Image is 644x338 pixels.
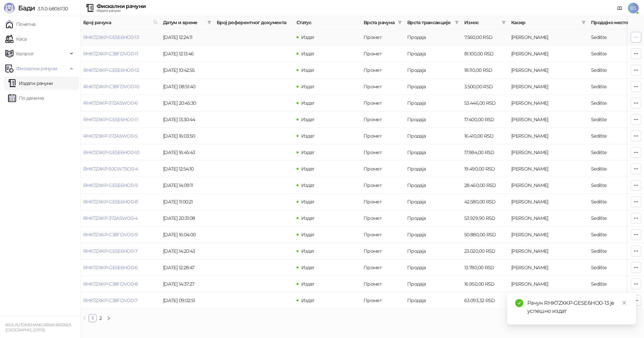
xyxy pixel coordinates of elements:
td: Промет [361,144,405,161]
a: RHK7ZXKP-GESE6HO0-6 [83,264,138,271]
td: Промет [361,46,405,62]
td: Промет [361,227,405,243]
span: Издат [301,264,315,271]
td: Продаја [405,29,462,46]
a: RHK7ZXKP-GESE6HO0-9 [83,182,138,188]
td: Продаја [405,292,462,309]
td: Промет [361,79,405,95]
td: [DATE] 12:13:46 [160,46,214,62]
th: Статус [294,16,361,29]
td: Промет [361,210,405,227]
button: right [105,314,113,322]
td: Продаја [405,227,462,243]
td: Продаја [405,210,462,227]
th: Касир [508,16,588,29]
td: Boban Seočanac [508,194,588,210]
span: Датум и време [163,19,205,26]
td: 16.410,00 RSD [462,128,508,144]
td: Boban Seočanac [508,111,588,128]
td: Промет [361,62,405,79]
a: Документација [614,3,625,13]
span: Износ [464,19,499,26]
span: filter [398,20,402,25]
td: Boban Seočanac [508,128,588,144]
span: filter [582,20,586,25]
span: Каталог [16,47,34,60]
td: Продаја [405,46,462,62]
td: Продаја [405,128,462,144]
td: Продаја [405,95,462,111]
span: filter [453,17,460,28]
td: Boban Seočanac [508,95,588,111]
td: 63.093,32 RSD [462,292,508,309]
span: close [622,300,627,305]
td: Продаја [405,62,462,79]
a: RHK7ZXKP-GESE6HO0-12 [83,67,139,73]
a: Каса [5,32,26,46]
span: Издат [301,116,315,123]
td: 28.460,00 RSD [462,177,508,194]
a: RHK7ZXKP-GESE6HO0-11 [83,116,138,123]
td: Продаја [405,79,462,95]
span: Фискални рачуни [16,62,57,75]
td: [DATE] 12:24:11 [160,29,214,46]
td: RHK7ZXKP-9JGW75O0-4 [80,161,160,177]
td: 17.984,00 RSD [462,144,508,161]
a: RHK7ZXKP-GESE6HO0-13 [83,34,139,40]
td: Boban Seočanac [508,177,588,194]
th: Врста трансакције [405,16,462,29]
th: Број референтног документа [214,16,294,29]
td: 17.400,00 RSD [462,111,508,128]
td: [DATE] 16:03:50 [160,128,214,144]
span: filter [455,20,459,25]
td: Продаја [405,161,462,177]
td: [DATE] 20:31:08 [160,210,214,227]
span: Издат [301,149,315,155]
td: [DATE] 20:45:30 [160,95,214,111]
a: RHK7ZXKP-372A5WO0-5 [83,133,138,139]
span: Издат [301,182,315,188]
td: 81.100,00 RSD [462,46,508,62]
span: 3.11.0-b80b730 [35,6,68,12]
td: Boban Seočanac [508,243,588,259]
span: Бади [18,4,35,12]
a: 2 [97,315,104,322]
td: Продаја [405,111,462,128]
td: Промет [361,95,405,111]
a: RHK7ZXKP-372A5WO0-6 [83,100,138,106]
td: RHK7ZXKP-372A5WO0-4 [80,210,160,227]
td: [DATE] 16:04:00 [160,227,214,243]
td: RHK7ZXKP-GESE6HO0-10 [80,144,160,161]
span: Врста рачуна [364,19,395,26]
td: Boban Seočanac [508,62,588,79]
td: 53.929,90 RSD [462,210,508,227]
th: Број рачуна [80,16,160,29]
td: RHK7ZXKP-C38FDVO0-7 [80,292,160,309]
td: Промет [361,292,405,309]
td: 13.780,00 RSD [462,259,508,276]
td: Boban Seočanac [508,29,588,46]
a: По данима [8,91,44,105]
td: Промет [361,128,405,144]
li: 2 [97,314,105,322]
td: Продаја [405,276,462,292]
a: Почетна [5,17,36,31]
td: [DATE] 14:09:11 [160,177,214,194]
span: Издат [301,297,315,303]
td: [DATE] 11:00:21 [160,194,214,210]
td: RHK7ZXKP-GESE6HO0-6 [80,259,160,276]
div: Фискални рачуни [97,4,146,9]
td: RHK7ZXKP-GESE6HO0-11 [80,111,160,128]
td: [DATE] 14:37:27 [160,276,214,292]
a: RHK7ZXKP-C38FDVO0-9 [83,232,138,238]
td: Boban Seočanac [508,46,588,62]
span: Издат [301,51,315,57]
td: 23.020,00 RSD [462,243,508,259]
td: RHK7ZXKP-GESE6HO0-12 [80,62,160,79]
td: RHK7ZXKP-C38FDVO0-9 [80,227,160,243]
span: Издат [301,232,315,238]
img: Logo [4,3,15,13]
a: RHK7ZXKP-372A5WO0-4 [83,215,138,221]
td: [DATE] 14:20:43 [160,243,214,259]
td: Промет [361,259,405,276]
